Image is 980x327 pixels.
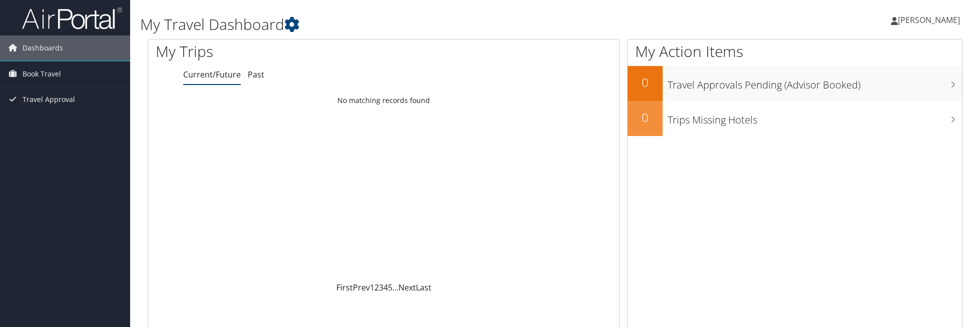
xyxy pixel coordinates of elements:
a: 4 [383,282,388,293]
td: No matching records found [148,91,619,109]
h3: Trips Missing Hotels [668,108,962,127]
h2: 0 [628,109,663,126]
a: Last [416,282,431,293]
h1: My Action Items [628,41,962,62]
a: First [336,282,353,293]
h3: Travel Approvals Pending (Advisor Booked) [668,73,962,92]
a: Past [248,69,264,80]
span: [PERSON_NAME] [898,14,960,25]
span: Book Travel [23,61,61,86]
a: [PERSON_NAME] [891,5,970,35]
a: Next [398,282,416,293]
h1: My Trips [156,41,415,62]
a: 3 [379,282,383,293]
h1: My Travel Dashboard [140,14,693,35]
h2: 0 [628,74,663,91]
img: airportal-logo.png [22,6,122,30]
a: 1 [370,282,374,293]
a: Current/Future [183,69,241,80]
a: 0Travel Approvals Pending (Advisor Booked) [628,66,962,101]
a: 0Trips Missing Hotels [628,101,962,136]
span: Dashboards [23,35,63,60]
span: … [392,282,398,293]
span: Travel Approval [23,87,75,112]
a: 5 [388,282,392,293]
a: 2 [374,282,379,293]
a: Prev [353,282,370,293]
